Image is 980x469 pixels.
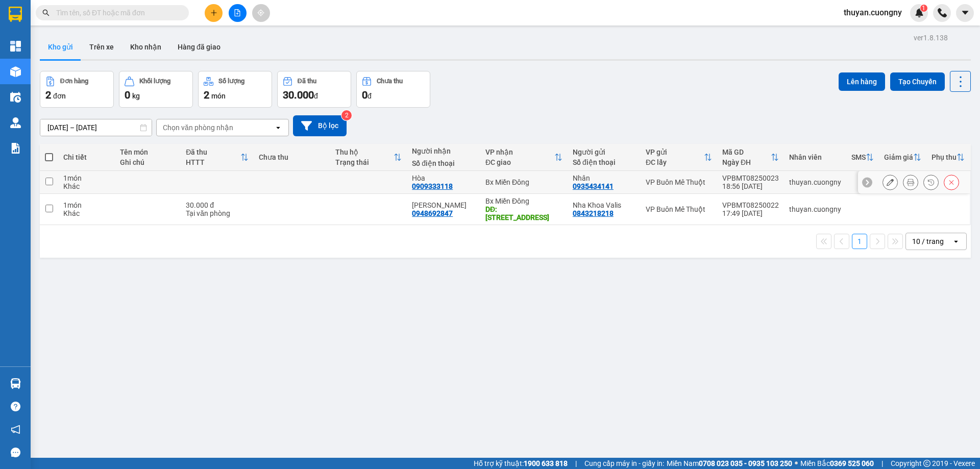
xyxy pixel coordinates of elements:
div: ver 1.8.138 [914,32,948,43]
img: icon-new-feature [915,8,924,17]
div: Người nhận [412,147,475,155]
div: 17:49 [DATE] [722,209,779,217]
span: 2 [45,89,51,101]
button: aim [252,4,270,22]
div: Đã thu [298,78,316,85]
div: Nhân viên [789,153,841,161]
button: Hàng đã giao [169,35,229,59]
div: Bx Miền Đông [485,197,562,205]
th: Toggle SortBy [926,144,970,171]
sup: 2 [341,110,352,120]
button: 1 [852,234,867,249]
div: VPBMT08250022 [722,201,779,209]
svg: open [952,237,960,245]
strong: 1900 633 818 [524,459,568,467]
div: Ngày ĐH [722,158,771,166]
div: Tại văn phòng [186,209,249,217]
th: Toggle SortBy [641,144,717,171]
div: Khối lượng [139,78,170,85]
div: C Hương [412,201,475,209]
div: Mã GD [722,148,771,156]
button: caret-down [956,4,974,22]
div: 0935434141 [573,182,614,190]
div: VP nhận [485,148,554,156]
span: 0 [362,89,367,101]
span: question-circle [11,402,20,411]
div: HTTT [186,158,240,166]
div: ĐC giao [485,158,554,166]
div: VP gửi [646,148,704,156]
img: solution-icon [10,143,21,154]
button: Kho nhận [122,35,169,59]
div: Chưa thu [259,153,325,161]
button: Chưa thu0đ [356,71,430,108]
button: Lên hàng [839,72,885,91]
div: thuyan.cuongny [789,178,841,186]
div: Phụ thu [932,153,957,161]
img: dashboard-icon [10,41,21,52]
input: Select a date range. [40,119,152,136]
th: Toggle SortBy [846,144,879,171]
img: logo-vxr [9,7,22,22]
div: 0909333118 [412,182,453,190]
button: Trên xe [81,35,122,59]
div: Số lượng [218,78,244,85]
span: search [42,9,50,16]
span: 2 [204,89,209,101]
span: ⚪️ [795,461,798,465]
div: VP Buôn Mê Thuột [646,178,712,186]
div: Thu hộ [335,148,394,156]
button: Đơn hàng2đơn [40,71,114,108]
div: Khác [63,182,110,190]
img: warehouse-icon [10,378,21,389]
div: Khác [63,209,110,217]
img: phone-icon [938,8,947,17]
div: Nha Khoa Valis [573,201,635,209]
div: Hòa [412,174,475,182]
sup: 1 [920,5,927,12]
span: thuyan.cuongny [836,6,910,19]
button: Tạo Chuyến [890,72,945,91]
div: Tên món [120,148,176,156]
button: Bộ lọc [293,115,347,136]
div: Chọn văn phòng nhận [163,122,233,133]
span: 1 [922,5,925,12]
img: warehouse-icon [10,117,21,128]
span: 0 [125,89,130,101]
button: Kho gửi [40,35,81,59]
div: Đã thu [186,148,240,156]
input: Tìm tên, số ĐT hoặc mã đơn [56,7,177,18]
span: caret-down [961,8,970,17]
span: aim [257,9,264,16]
span: Hỗ trợ kỹ thuật: [474,458,568,469]
span: đ [314,92,318,100]
th: Toggle SortBy [879,144,926,171]
span: đơn [53,92,66,100]
button: Khối lượng0kg [119,71,193,108]
div: VP Buôn Mê Thuột [646,205,712,213]
span: Miền Bắc [800,458,874,469]
th: Toggle SortBy [480,144,568,171]
span: 30.000 [283,89,314,101]
div: Chi tiết [63,153,110,161]
div: Người gửi [573,148,635,156]
div: Ghi chú [120,158,176,166]
span: file-add [234,9,241,16]
img: warehouse-icon [10,92,21,103]
div: Trạng thái [335,158,394,166]
strong: 0708 023 035 - 0935 103 250 [699,459,792,467]
strong: 0369 525 060 [830,459,874,467]
span: notification [11,425,20,434]
div: Bx Miền Đông [485,178,562,186]
svg: open [274,124,282,132]
span: đ [367,92,372,100]
button: Số lượng2món [198,71,272,108]
div: 0948692847 [412,209,453,217]
th: Toggle SortBy [330,144,407,171]
div: 30.000 đ [186,201,249,209]
span: món [211,92,226,100]
div: Đơn hàng [60,78,88,85]
div: ĐC lấy [646,158,704,166]
span: plus [210,9,217,16]
div: VPBMT08250023 [722,174,779,182]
